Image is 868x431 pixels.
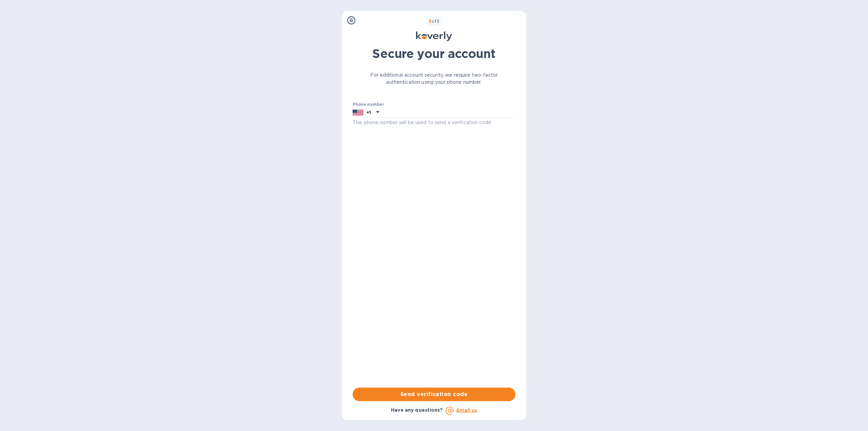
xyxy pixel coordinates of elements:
p: +1 [366,109,371,116]
h1: Secure your account [353,46,515,61]
b: Have any questions? [391,407,443,413]
img: US [353,109,363,116]
a: Email us [456,408,477,413]
label: Phone number [353,102,384,106]
b: of 3 [429,19,440,24]
span: Send verification code [358,390,510,398]
p: This phone number will be used to send a verification code [353,119,515,126]
button: Send verification code [353,388,515,401]
span: 3 [429,19,431,24]
p: For additional account security, we require two-factor authentication using your phone number. [353,72,515,86]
